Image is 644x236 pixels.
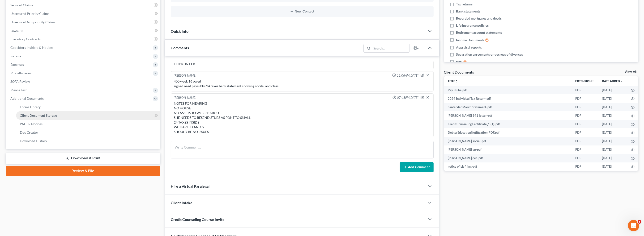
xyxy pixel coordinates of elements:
[171,217,225,222] span: Credit Counseling Course Invite
[598,111,627,120] td: [DATE]
[571,145,598,154] td: PDF
[16,103,160,111] a: Forms Library
[397,73,419,78] span: 11:06AM[DATE]
[598,128,627,137] td: [DATE]
[444,162,571,171] td: notice of bk filing-pdf
[444,128,571,137] td: DebtorEducationNotification-PDF.pdf
[10,46,53,50] span: Codebtors Insiders & Notices
[444,70,474,75] div: Client Documents
[571,86,598,94] td: PDF
[456,23,489,28] span: Life insurance policies
[10,29,23,33] span: Lawsuits
[174,62,431,66] div: FILING IN FEB
[456,45,482,50] span: Appraisal reports
[571,162,598,171] td: PDF
[174,73,196,78] div: [PERSON_NAME]
[6,166,160,176] a: Review & File
[598,145,627,154] td: [DATE]
[592,80,594,83] i: unfold_more
[20,105,41,109] span: Forms Library
[16,137,160,145] a: Download History
[456,2,473,7] span: Tax returns
[20,122,43,126] span: PACER Notices
[571,120,598,128] td: PDF
[7,35,160,43] a: Executory Contracts
[10,79,30,83] span: SOFA Review
[6,153,160,164] a: Download & Print
[16,120,160,128] a: PACER Notices
[598,94,627,103] td: [DATE]
[602,79,623,83] a: Date Added expand_more
[444,111,571,120] td: [PERSON_NAME] 341 letter-pdf
[456,60,463,64] span: Bills
[10,20,55,24] span: Unsecured Nonpriority Claims
[598,86,627,94] td: [DATE]
[20,113,57,117] span: Client Document Storage
[175,10,430,13] button: New Contact
[456,52,523,57] span: Separation agreements or decrees of divorces
[456,38,485,42] span: Income Documents
[10,96,44,100] span: Additional Documents
[571,94,598,103] td: PDF
[7,1,160,9] a: Secured Claims
[638,220,641,224] span: 1
[174,79,431,88] div: 400 week 16 owed signed need paysubbs 24 taxes bank statement showing socilal and class
[625,70,636,74] a: View All
[598,103,627,111] td: [DATE]
[171,29,188,33] span: Quick Info
[444,145,571,154] td: [PERSON_NAME] vp-pdf
[16,111,160,120] a: Client Document Storage
[10,37,41,41] span: Executory Contracts
[575,79,594,83] a: Extensionunfold_more
[174,95,196,100] div: [PERSON_NAME]
[571,154,598,162] td: PDF
[10,12,49,16] span: Unsecured Priority Claims
[171,200,192,205] span: Client Intake
[10,54,21,58] span: Income
[7,26,160,35] a: Lawsuits
[7,77,160,86] a: SOFA Review
[571,111,598,120] td: PDF
[571,103,598,111] td: PDF
[444,94,571,103] td: 2024 Individual Tax Return-pdf
[10,71,31,75] span: Miscellaneous
[598,162,627,171] td: [DATE]
[10,88,27,92] span: Means Test
[7,18,160,26] a: Unsecured Nonpriority Claims
[448,79,458,83] a: Titleunfold_more
[444,86,571,94] td: Pay Stubs-pdf
[456,16,502,21] span: Recorded mortgages and deeds
[444,120,571,128] td: CreditCounselingCertificate_1 (1)-pdf
[620,80,623,83] i: expand_more
[598,137,627,145] td: [DATE]
[372,44,409,52] input: Search...
[571,137,598,145] td: PDF
[628,220,639,231] iframe: Intercom live chat
[10,62,24,66] span: Expenses
[444,137,571,145] td: [PERSON_NAME] social-pdf
[400,162,434,172] button: Add Comment
[20,130,38,134] span: Doc Creator
[444,103,571,111] td: Santander March Statement-pdf
[7,9,160,18] a: Unsecured Priority Claims
[598,120,627,128] td: [DATE]
[174,101,431,134] div: NOTES FOR HEARING NO HOUSE NO ASSETS TO WORRY ABOUT SHE NEEDS TO RESEND STUBS AS FONT TO SMALL 24...
[598,154,627,162] td: [DATE]
[16,128,160,137] a: Doc Creator
[171,184,209,188] span: Hire a Virtual Paralegal
[20,139,47,143] span: Download History
[456,9,481,14] span: Bank statements
[456,30,502,35] span: Retirement account statements
[571,128,598,137] td: PDF
[444,154,571,162] td: [PERSON_NAME] dec-pdf
[10,3,33,7] span: Secured Claims
[171,46,189,50] span: Comments
[397,95,419,100] span: 07:43PM[DATE]
[455,80,458,83] i: unfold_more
